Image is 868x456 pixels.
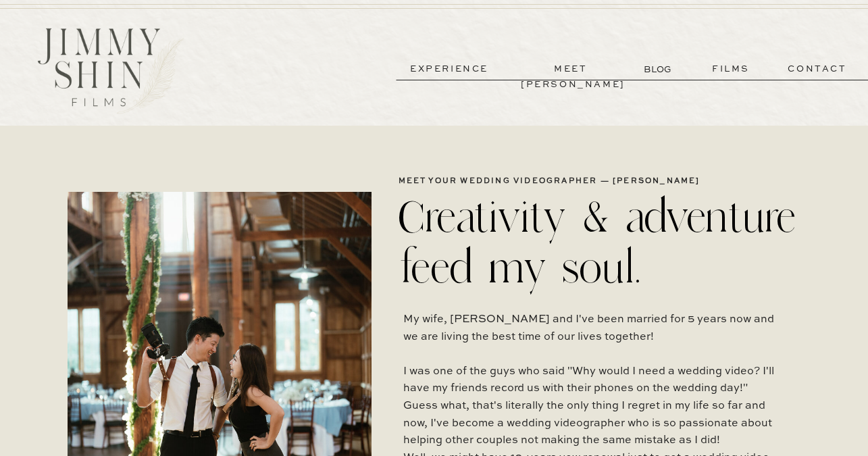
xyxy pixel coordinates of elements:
[644,62,674,76] a: BLOG
[521,61,621,77] a: meet [PERSON_NAME]
[399,192,808,289] h2: Creativity & adventure feed my soul.
[399,61,499,77] a: experience
[769,61,866,77] a: contact
[698,61,764,77] a: films
[399,178,700,185] b: meet your wedding videographer — [PERSON_NAME]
